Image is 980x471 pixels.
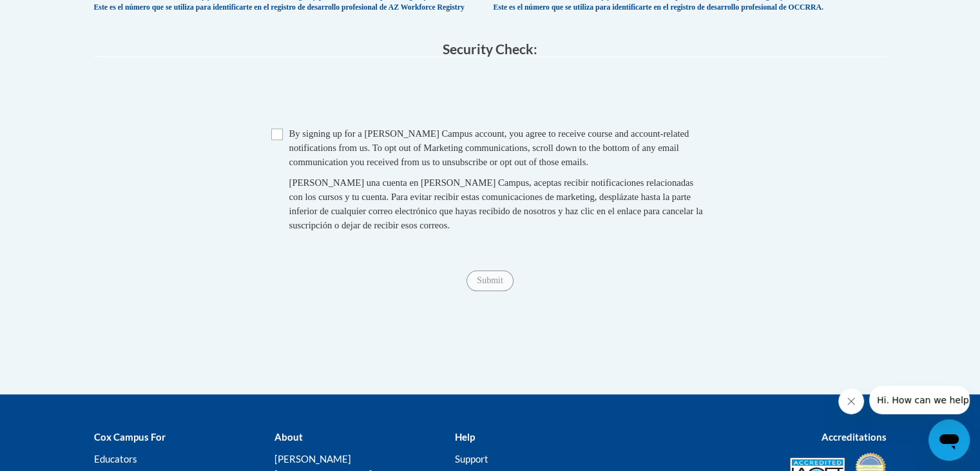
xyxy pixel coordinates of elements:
[443,41,537,57] span: Security Check:
[94,431,166,443] b: Cox Campus For
[838,388,864,414] iframe: Close message
[869,386,970,414] iframe: Message from company
[392,70,588,120] iframe: reCAPTCHA
[454,431,474,443] b: Help
[8,9,104,19] span: Hi. How can we help?
[94,453,137,465] a: Educators
[274,431,302,443] b: About
[454,453,488,465] a: Support
[928,419,970,461] iframe: Button to launch messaging window
[289,128,689,167] span: By signing up for a [PERSON_NAME] Campus account, you agree to receive course and account-related...
[289,177,703,230] span: [PERSON_NAME] una cuenta en [PERSON_NAME] Campus, aceptas recibir notificaciones relacionadas con...
[466,270,513,291] input: Submit
[821,431,887,443] b: Accreditations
